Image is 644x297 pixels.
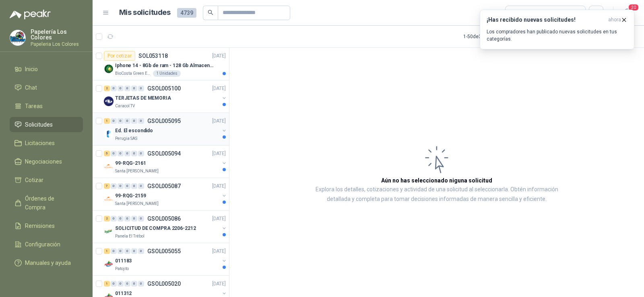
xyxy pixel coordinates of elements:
[138,216,144,221] div: 0
[118,183,124,189] div: 0
[115,225,196,232] p: SOLICITUD DE COMPRA 2206-2212
[115,103,135,109] p: Caracol TV
[104,281,110,287] div: 1
[212,215,226,223] p: [DATE]
[115,266,129,272] p: Patojito
[25,157,62,166] span: Negociaciones
[124,86,130,91] div: 0
[147,118,181,124] p: GSOL005095
[212,150,226,158] p: [DATE]
[212,280,226,288] p: [DATE]
[510,8,527,17] div: Todas
[118,86,124,91] div: 0
[131,151,137,156] div: 0
[115,70,151,77] p: BioCosta Green Energy S.A.S
[138,248,144,254] div: 0
[118,151,124,156] div: 0
[104,116,227,142] a: 1 0 0 0 0 0 GSOL005095[DATE] Company LogoEd. El escondidoPerugia SAS
[10,237,83,252] a: Configuración
[25,83,37,92] span: Chat
[25,240,60,249] span: Configuración
[115,192,146,200] p: 99-RQG-2159
[93,48,229,80] a: Por cotizarSOL053118[DATE] Company LogoIphone 14 - 8Gb de ram - 128 Gb AlmacenamientoBioCosta Gre...
[147,183,181,189] p: GSOL005087
[104,162,114,171] img: Company Logo
[153,70,181,77] div: 1 Unidades
[10,255,83,270] a: Manuales y ayuda
[177,8,196,18] span: 4739
[212,248,226,255] p: [DATE]
[487,28,627,43] p: Los compradores han publicado nuevas solicitudes en tus categorías.
[212,52,226,60] p: [DATE]
[10,218,83,234] a: Remisiones
[104,246,227,272] a: 1 0 0 0 0 0 GSOL005055[DATE] Company Logo011183Patojito
[147,216,181,221] p: GSOL005086
[463,30,516,43] div: 1 - 50 de 3041
[115,233,144,240] p: Panela El Trébol
[381,176,492,185] h3: Aún no has seleccionado niguna solicitud
[487,16,605,23] h3: ¡Has recibido nuevas solicitudes!
[138,281,144,287] div: 0
[115,160,146,167] p: 99-RQG-2161
[115,168,159,174] p: Santa [PERSON_NAME]
[104,214,227,240] a: 2 0 0 0 0 0 GSOL005086[DATE] Company LogoSOLICITUD DE COMPRA 2206-2212Panela El Trébol
[104,86,110,91] div: 2
[118,118,124,124] div: 0
[104,181,227,207] a: 7 0 0 0 0 0 GSOL005087[DATE] Company Logo99-RQG-2159Santa [PERSON_NAME]
[111,183,117,189] div: 0
[111,216,117,221] div: 0
[25,65,38,74] span: Inicio
[10,191,83,215] a: Órdenes de Compra
[138,53,168,59] p: SOL053118
[131,183,137,189] div: 0
[147,281,181,287] p: GSOL005020
[104,216,110,221] div: 2
[147,86,181,91] p: GSOL005100
[104,51,135,61] div: Por cotizar
[25,176,43,184] span: Cotizar
[111,86,117,91] div: 0
[124,216,130,221] div: 0
[131,281,137,287] div: 0
[25,102,43,111] span: Tareas
[208,10,213,15] span: search
[480,10,634,49] button: ¡Has recibido nuevas solicitudes!ahora Los compradores han publicado nuevas solicitudes en tus ca...
[25,258,71,267] span: Manuales y ayuda
[131,216,137,221] div: 0
[104,149,227,174] a: 5 0 0 0 0 0 GSOL005094[DATE] Company Logo99-RQG-2161Santa [PERSON_NAME]
[104,129,114,139] img: Company Logo
[111,248,117,254] div: 0
[138,183,144,189] div: 0
[118,216,124,221] div: 0
[138,151,144,156] div: 0
[138,118,144,124] div: 0
[104,84,227,109] a: 2 0 0 0 0 0 GSOL005100[DATE] Company LogoTERJETAS DE MEMORIACaracol TV
[115,201,159,207] p: Santa [PERSON_NAME]
[124,248,130,254] div: 0
[10,172,83,188] a: Cotizar
[118,248,124,254] div: 0
[31,42,83,47] p: Papeleria Los Colores
[104,194,114,204] img: Company Logo
[147,151,181,156] p: GSOL005094
[131,86,137,91] div: 0
[310,185,563,204] p: Explora los detalles, cotizaciones y actividad de una solicitud al seleccionarla. Obtén informaci...
[104,248,110,254] div: 1
[10,80,83,95] a: Chat
[131,248,137,254] div: 0
[25,194,75,212] span: Órdenes de Compra
[10,154,83,169] a: Negociaciones
[119,7,171,18] h1: Mis solicitudes
[104,259,114,269] img: Company Logo
[115,257,132,265] p: 011183
[115,62,215,70] p: Iphone 14 - 8Gb de ram - 128 Gb Almacenamiento
[31,29,83,40] p: Papelería Los Colores
[124,183,130,189] div: 0
[104,151,110,156] div: 5
[104,64,114,74] img: Company Logo
[104,227,114,236] img: Company Logo
[212,85,226,92] p: [DATE]
[124,151,130,156] div: 0
[131,118,137,124] div: 0
[10,117,83,132] a: Solicitudes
